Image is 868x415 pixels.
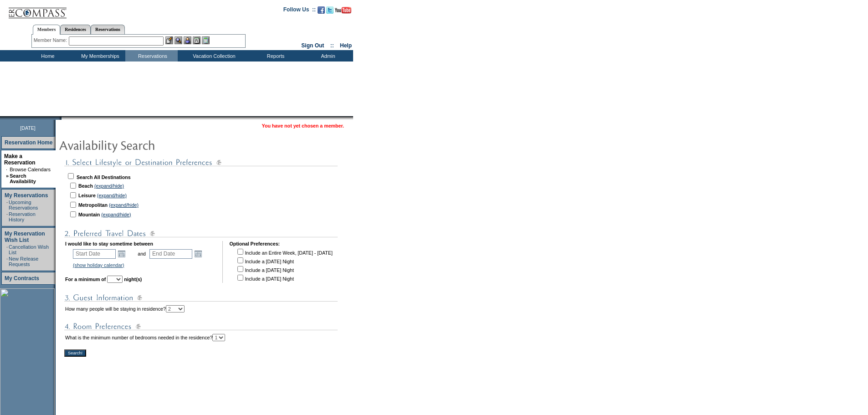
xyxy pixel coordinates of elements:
[229,241,280,246] b: Optional Preferences:
[78,202,108,208] b: Metropolitan
[65,334,225,341] td: What is the minimum number of bedrooms needed in the residence?
[6,244,8,255] td: ·
[97,193,127,198] a: (expand/hide)
[58,116,62,120] img: promoShadowLeftCorner.gif
[9,211,36,222] a: Reservation History
[125,50,178,61] td: Reservations
[262,123,344,128] span: You have not yet chosen a member.
[236,247,332,282] td: Include an Entire Week, [DATE] - [DATE] Include a [DATE] Night Include a [DATE] Night Include a [...
[202,36,210,44] img: b_calculator.gif
[78,212,100,217] b: Mountain
[34,36,69,44] div: Member Name:
[136,247,147,260] td: and
[78,183,93,189] b: Beach
[124,277,142,282] b: night(s)
[10,173,36,184] a: Search Availability
[178,50,248,61] td: Vacation Collection
[77,174,131,180] b: Search All Destinations
[326,6,334,14] img: Follow us on Twitter
[184,36,191,44] img: Impersonate
[6,173,9,179] b: »
[5,139,52,146] a: Reservation Home
[91,25,125,34] a: Reservations
[94,183,124,189] a: (expand/hide)
[149,249,192,259] input: Date format: M/D/Y. Shortcut keys: [T] for Today. [UP] or [.] for Next Day. [DOWN] or [,] for Pre...
[340,42,352,49] a: Help
[4,153,36,166] a: Make a Reservation
[9,256,38,267] a: New Release Requests
[33,25,61,35] a: Members
[73,262,124,268] a: (show holiday calendar)
[5,192,48,199] a: My Reservations
[301,50,353,61] td: Admin
[6,167,9,172] td: ·
[78,193,96,198] b: Leisure
[248,50,301,61] td: Reports
[175,36,182,44] img: View
[60,25,91,34] a: Residences
[318,6,325,14] img: Become our fan on Facebook
[283,5,316,16] td: Follow Us ::
[9,244,49,255] a: Cancellation Wish List
[193,36,200,44] img: Reservations
[65,305,185,313] td: How many people will be staying in residence?
[165,36,173,44] img: b_edit.gif
[330,42,334,49] span: ::
[62,116,62,120] img: blank.gif
[109,202,139,208] a: (expand/hide)
[20,125,36,131] span: [DATE]
[335,7,351,14] img: Subscribe to our YouTube Channel
[101,212,131,217] a: (expand/hide)
[73,50,125,61] td: My Memberships
[21,50,73,61] td: Home
[335,9,351,15] a: Subscribe to our YouTube Channel
[5,275,39,282] a: My Contracts
[318,9,325,15] a: Become our fan on Facebook
[59,136,241,154] img: pgTtlAvailabilitySearch.gif
[65,241,153,246] b: I would like to stay sometime between
[65,277,106,282] b: For a minimum of
[301,42,324,49] a: Sign Out
[5,231,45,243] a: My Reservation Wish List
[6,211,8,222] td: ·
[326,9,334,15] a: Follow us on Twitter
[6,256,8,267] td: ·
[64,349,86,357] input: Search!
[117,249,127,259] a: Open the calendar popup.
[9,200,38,210] a: Upcoming Reservations
[73,249,116,259] input: Date format: M/D/Y. Shortcut keys: [T] for Today. [UP] or [.] for Next Day. [DOWN] or [,] for Pre...
[193,249,203,259] a: Open the calendar popup.
[6,200,8,210] td: ·
[10,167,51,172] a: Browse Calendars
